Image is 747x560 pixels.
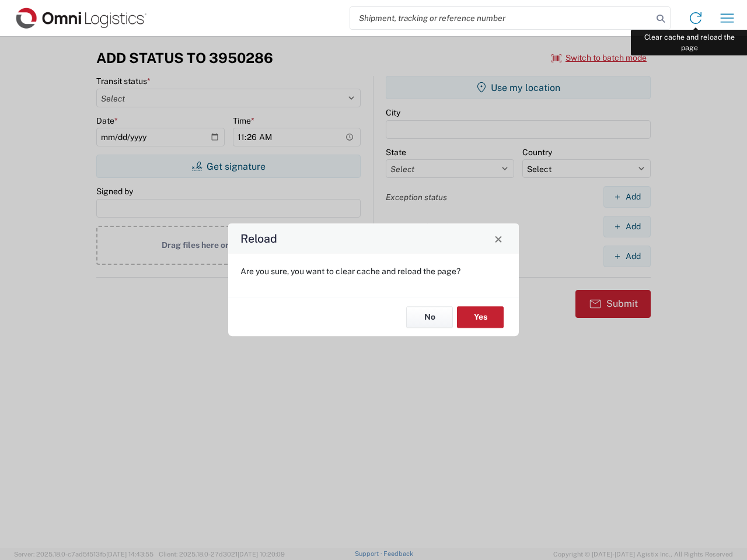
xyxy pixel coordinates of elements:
p: Are you sure, you want to clear cache and reload the page? [240,266,507,276]
button: No [406,306,453,328]
h4: Reload [240,230,277,247]
input: Shipment, tracking or reference number [350,7,652,29]
button: Yes [457,306,504,328]
button: Close [490,230,507,247]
